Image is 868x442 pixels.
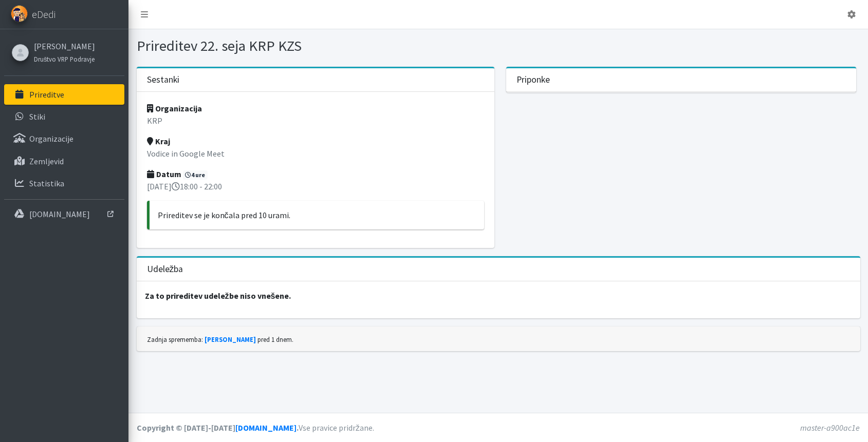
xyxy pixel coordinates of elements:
a: Prireditve [4,84,124,105]
p: Organizacije [29,133,73,144]
a: Zemljevid [4,151,124,171]
p: Prireditev se je končala pred 10 urami. [158,209,476,221]
p: Statistika [29,178,64,188]
p: [DOMAIN_NAME] [29,209,90,219]
strong: Za to prireditev udeležbe niso vnešene. [145,291,291,301]
a: Statistika [4,173,124,194]
strong: Datum [147,169,181,179]
h1: Prireditev 22. seja KRP KZS [137,37,495,55]
h3: Udeležba [147,264,183,275]
a: [PERSON_NAME] [34,40,95,52]
p: Stiki [29,111,45,122]
strong: Organizacija [147,103,202,113]
h3: Sestanki [147,74,179,85]
p: [DATE] 18:00 - 22:00 [147,180,485,193]
p: Prireditve [29,89,64,100]
h3: Priponke [516,74,550,85]
a: [PERSON_NAME] [205,335,256,343]
p: Zemljevid [29,156,64,166]
a: Društvo VRP Podravje [34,52,95,65]
a: Organizacije [4,128,124,149]
strong: Copyright © [DATE]-[DATE] . [137,422,299,433]
em: master-a900ac1e [800,422,860,433]
strong: Kraj [147,136,170,146]
p: Vodice in Google Meet [147,147,485,160]
a: [DOMAIN_NAME] [4,204,124,224]
a: [DOMAIN_NAME] [235,422,297,433]
a: Stiki [4,106,124,127]
footer: Vse pravice pridržane. [128,413,868,442]
img: eDedi [11,5,28,22]
span: eDedi [32,7,56,22]
small: Zadnja sprememba: pred 1 dnem. [147,335,293,343]
p: KRP [147,114,485,127]
span: 4 ure [183,170,208,180]
small: Društvo VRP Podravje [34,55,95,63]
